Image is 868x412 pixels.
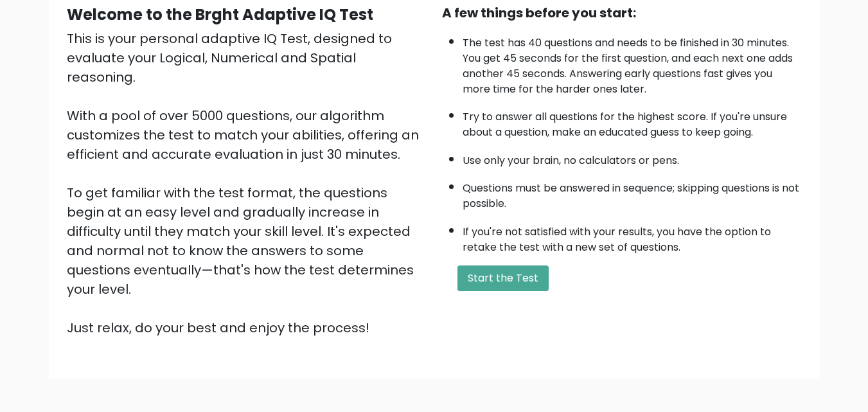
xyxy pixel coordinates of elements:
div: A few things before you start: [442,3,802,22]
li: Try to answer all questions for the highest score. If you're unsure about a question, make an edu... [463,103,802,140]
div: This is your personal adaptive IQ Test, designed to evaluate your Logical, Numerical and Spatial ... [67,29,427,337]
li: The test has 40 questions and needs to be finished in 30 minutes. You get 45 seconds for the firs... [463,29,802,97]
b: Welcome to the Brght Adaptive IQ Test [67,4,373,25]
li: Use only your brain, no calculators or pens. [463,147,802,168]
button: Start the Test [457,265,549,291]
li: If you're not satisfied with your results, you have the option to retake the test with a new set ... [463,218,802,255]
li: Questions must be answered in sequence; skipping questions is not possible. [463,174,802,211]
